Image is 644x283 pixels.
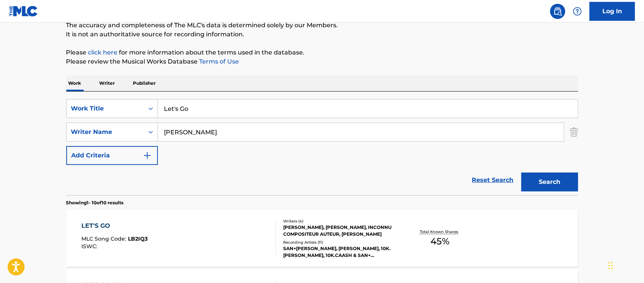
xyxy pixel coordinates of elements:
[81,221,148,230] div: LET'S GO
[283,218,398,224] div: Writers ( 4 )
[88,49,118,56] a: click here
[198,58,239,65] a: Terms of Use
[143,151,152,160] img: 9d2ae6d4665cec9f34b9.svg
[97,75,117,91] p: Writer
[283,239,398,245] div: Recording Artists ( 11 )
[66,99,578,195] form: Search Form
[606,247,644,283] iframe: Chat Widget
[589,2,635,21] a: Log In
[550,4,565,19] a: Public Search
[430,235,449,248] span: 45 %
[66,199,124,206] p: Showing 1 - 10 of 10 results
[468,172,518,188] a: Reset Search
[608,254,613,277] div: Drag
[128,235,148,242] span: LB2IQ3
[66,48,578,57] p: Please for more information about the terms used in the database.
[570,4,585,19] div: Help
[9,6,38,17] img: MLC Logo
[420,229,460,235] p: Total Known Shares:
[283,224,398,238] div: [PERSON_NAME], [PERSON_NAME], INCONNU COMPOSITEUR AUTEUR, [PERSON_NAME]
[66,30,578,39] p: It is not an authoritative source for recording information.
[81,235,128,242] span: MLC Song Code :
[81,243,99,250] span: ISWC :
[71,104,139,113] div: Work Title
[521,173,578,191] button: Search
[553,7,562,16] img: search
[66,57,578,66] p: Please review the Musical Works Database
[131,75,158,91] p: Publisher
[283,245,398,259] div: SAN+[PERSON_NAME], [PERSON_NAME], 10K.[PERSON_NAME], 10K.CAASH & SAN+[PERSON_NAME], [PERSON_NAME]...
[66,75,84,91] p: Work
[71,128,139,137] div: Writer Name
[66,210,578,267] a: LET'S GOMLC Song Code:LB2IQ3ISWC:Writers (4)[PERSON_NAME], [PERSON_NAME], INCONNU COMPOSITEUR AUT...
[66,146,158,165] button: Add Criteria
[570,123,578,141] img: Delete Criterion
[66,21,578,30] p: The accuracy and completeness of The MLC's data is determined solely by our Members.
[573,7,582,16] img: help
